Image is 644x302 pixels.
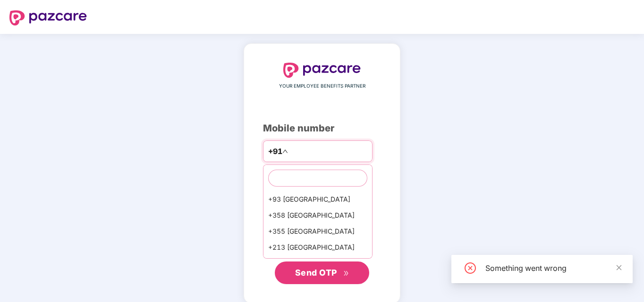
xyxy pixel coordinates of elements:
div: +355 [GEOGRAPHIC_DATA] [263,223,372,239]
div: +213 [GEOGRAPHIC_DATA] [263,239,372,255]
span: up [282,148,288,154]
div: +358 [GEOGRAPHIC_DATA] [263,207,372,223]
span: Send OTP [295,268,337,278]
div: +1684 AmericanSamoa [263,255,372,271]
div: Mobile number [263,121,381,136]
div: +93 [GEOGRAPHIC_DATA] [263,191,372,207]
span: close [616,264,622,271]
img: logo [283,63,361,78]
img: logo [9,10,87,25]
span: close-circle [465,262,476,274]
span: +91 [268,146,282,157]
button: Send OTPdouble-right [275,261,369,284]
span: double-right [343,270,349,277]
span: YOUR EMPLOYEE BENEFITS PARTNER [279,82,365,90]
div: Something went wrong [485,262,621,274]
